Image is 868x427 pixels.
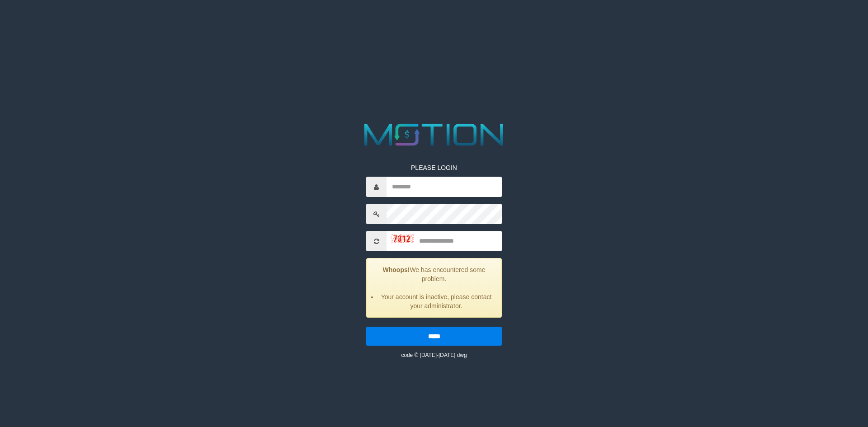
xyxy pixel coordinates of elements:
[383,266,410,273] strong: Whoops!
[366,163,502,172] p: PLEASE LOGIN
[391,234,414,243] img: captcha
[366,258,502,318] div: We has encountered some problem.
[378,292,495,310] li: Your account is inactive, please contact your administrator.
[401,352,467,358] small: code © [DATE]-[DATE] dwg
[358,120,510,150] img: MOTION_logo.png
